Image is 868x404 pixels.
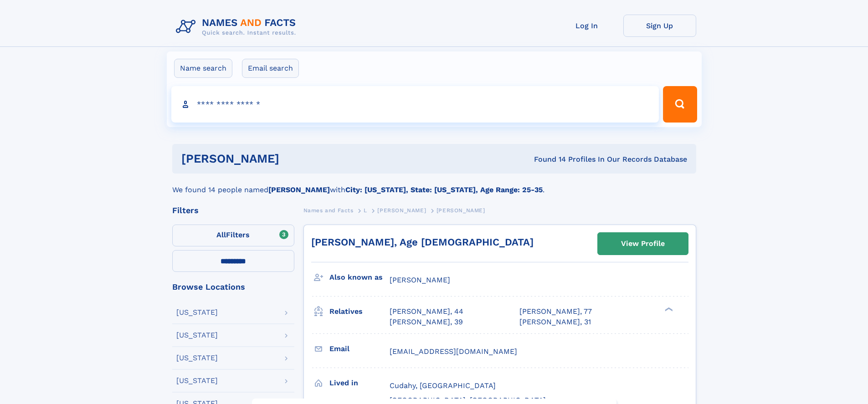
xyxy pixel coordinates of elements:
img: Logo Names and Facts [172,15,303,39]
a: [PERSON_NAME], Age [DEMOGRAPHIC_DATA] [311,236,534,248]
b: [PERSON_NAME] [268,185,330,194]
a: [PERSON_NAME], 77 [519,307,592,317]
span: Cudahy, [GEOGRAPHIC_DATA] [390,381,496,390]
span: [PERSON_NAME] [377,207,426,214]
span: All [216,230,226,239]
div: [US_STATE] [176,332,218,339]
a: Sign Up [623,15,696,37]
a: Names and Facts [303,205,354,216]
h3: Also known as [329,270,390,285]
span: [PERSON_NAME] [390,276,450,284]
a: Log In [550,15,623,37]
h3: Lived in [329,375,390,391]
span: L [364,207,367,214]
div: We found 14 people named with . [172,174,696,195]
span: [PERSON_NAME] [437,207,485,214]
span: [EMAIL_ADDRESS][DOMAIN_NAME] [390,347,517,356]
a: View Profile [598,233,688,255]
div: View Profile [621,233,665,254]
a: [PERSON_NAME] [377,205,426,216]
label: Name search [174,59,232,78]
div: ❯ [663,307,673,312]
a: [PERSON_NAME], 31 [519,317,591,327]
a: [PERSON_NAME], 44 [390,307,463,317]
h3: Relatives [329,304,390,319]
label: Filters [172,225,294,246]
a: [PERSON_NAME], 39 [390,317,463,327]
div: [US_STATE] [176,377,218,384]
h1: [PERSON_NAME] [181,153,407,164]
h3: Email [329,341,390,357]
label: Email search [242,59,299,78]
b: City: [US_STATE], State: [US_STATE], Age Range: 25-35 [345,185,543,194]
a: L [364,205,367,216]
div: [US_STATE] [176,354,218,362]
div: Found 14 Profiles In Our Records Database [406,154,687,164]
input: search input [171,86,659,123]
div: Browse Locations [172,283,294,291]
div: Filters [172,206,294,215]
button: Search Button [663,86,697,123]
div: [US_STATE] [176,309,218,316]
